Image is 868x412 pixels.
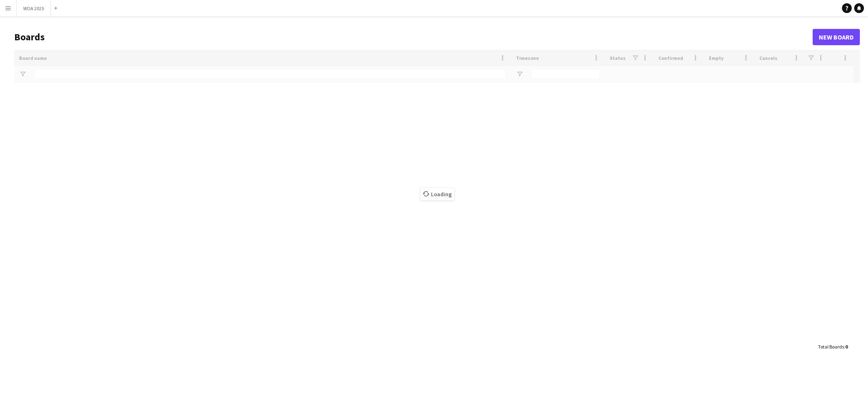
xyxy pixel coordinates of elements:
[17,0,51,16] button: WOA 2025
[14,31,813,43] h1: Boards
[818,339,848,355] div: :
[845,344,848,350] span: 0
[420,188,454,200] span: Loading
[818,344,844,350] span: Total Boards
[813,29,860,45] a: New Board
